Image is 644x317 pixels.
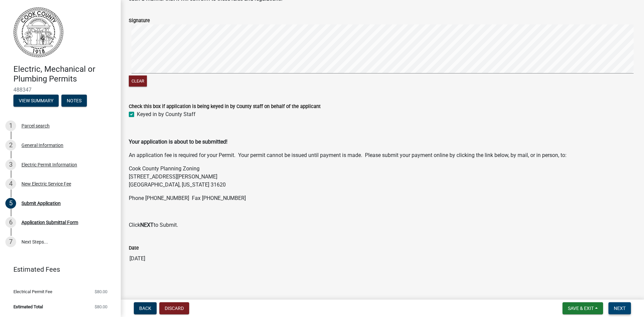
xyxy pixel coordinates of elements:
[21,201,61,206] div: Submit Application
[13,305,43,309] span: Estimated Total
[13,289,52,294] span: Electrical Permit Fee
[21,143,63,148] div: General Information
[614,306,626,311] span: Next
[21,162,77,167] div: Electric Permit Information
[129,165,636,189] p: Cook County Planning Zoning [STREET_ADDRESS][PERSON_NAME] [GEOGRAPHIC_DATA], [US_STATE] 31620
[129,104,321,109] label: Check this box if application is being keyed in by County staff on behalf of the applicant
[5,236,16,247] div: 7
[13,98,59,104] wm-modal-confirm: Summary
[5,263,110,276] a: Estimated Fees
[139,306,151,311] span: Back
[129,246,139,251] label: Date
[21,181,71,186] div: New Electric Service Fee
[608,302,631,314] button: Next
[129,18,150,23] label: Signature
[21,220,78,225] div: Application Submittal Form
[129,221,636,229] p: Click to Submit.
[61,95,87,107] button: Notes
[13,95,59,107] button: View Summary
[5,159,16,170] div: 3
[5,140,16,151] div: 2
[5,198,16,209] div: 5
[140,222,154,228] strong: NEXT
[568,306,594,311] span: Save & Exit
[159,302,189,314] button: Discard
[5,120,16,131] div: 1
[13,7,63,57] img: Cook County, Georgia
[95,305,107,309] span: $80.00
[21,123,50,128] div: Parcel search
[562,302,603,314] button: Save & Exit
[129,139,227,145] strong: Your application is about to be submitted!
[5,217,16,228] div: 6
[13,64,115,84] h4: Electric, Mechanical or Plumbing Permits
[129,194,636,202] p: Phone [PHONE_NUMBER] Fax [PHONE_NUMBER]
[129,151,636,159] p: An application fee is required for your Permit. Your permit cannot be issued until payment is mad...
[13,87,107,93] span: 488347
[134,302,157,314] button: Back
[129,75,147,87] button: Clear
[95,289,107,294] span: $80.00
[5,178,16,189] div: 4
[61,98,87,104] wm-modal-confirm: Notes
[137,110,196,118] label: Keyed in by County Staff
